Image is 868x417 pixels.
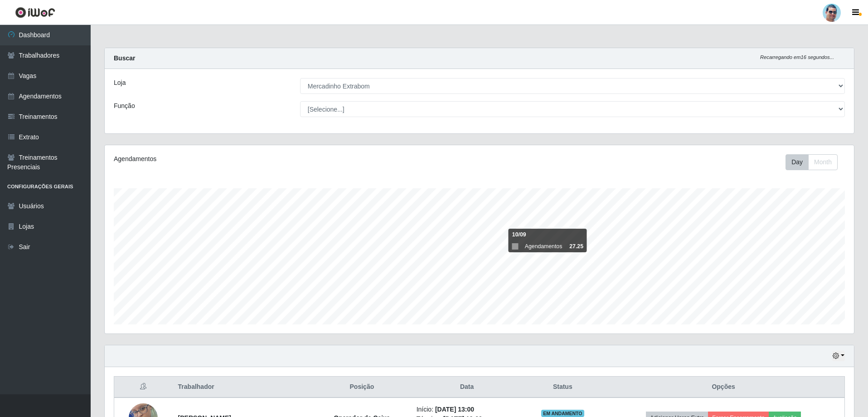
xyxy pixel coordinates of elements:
th: Data [411,377,523,398]
div: Toolbar with button groups [786,154,845,170]
div: First group [786,154,838,170]
strong: Buscar [114,54,135,62]
span: EM ANDAMENTO [541,410,584,417]
div: Agendamentos [114,154,411,164]
i: Recarregando em 16 segundos... [760,54,834,60]
th: Opções [602,377,844,398]
img: CoreUI Logo [15,7,55,18]
th: Status [523,377,602,398]
label: Loja [114,78,126,88]
button: Month [808,154,838,170]
th: Posição [313,377,411,398]
button: Day [786,154,809,170]
th: Trabalhador [173,377,313,398]
li: Início: [417,405,518,414]
time: [DATE] 13:00 [435,406,474,413]
label: Função [114,101,135,111]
